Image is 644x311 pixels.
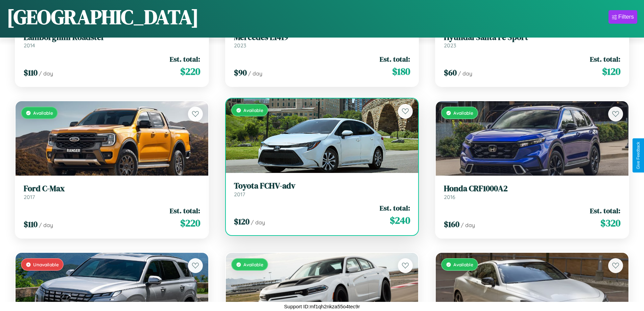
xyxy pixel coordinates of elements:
span: $ 110 [24,219,38,230]
span: Available [453,262,473,267]
span: $ 90 [234,67,247,78]
span: $ 120 [234,216,249,227]
p: Support ID: mf1qh2nkza55o4tec9r [284,302,360,311]
span: $ 220 [180,216,200,230]
span: Available [243,262,263,267]
span: $ 160 [444,219,459,230]
span: Available [33,110,53,116]
span: Est. total: [590,206,620,216]
h3: Toyota FCHV-adv [234,181,410,191]
span: 2023 [444,42,456,49]
span: Est. total: [170,206,200,216]
a: Honda CRF1000A22016 [444,184,620,200]
span: $ 120 [602,65,620,78]
span: / day [39,222,53,228]
span: / day [461,222,475,228]
h3: Ford C-Max [24,184,200,194]
span: / day [458,70,472,77]
span: $ 320 [600,216,620,230]
span: Est. total: [590,54,620,64]
span: $ 220 [180,65,200,78]
span: Unavailable [33,262,59,267]
span: 2014 [24,42,35,49]
span: Available [243,107,263,113]
span: 2017 [234,191,245,198]
h1: [GEOGRAPHIC_DATA] [7,3,199,31]
span: / day [248,70,262,77]
span: Available [453,110,473,116]
span: $ 60 [444,67,457,78]
span: Est. total: [170,54,200,64]
a: Lamborghini Roadster2014 [24,32,200,49]
a: Hyundai Santa Fe Sport2023 [444,32,620,49]
span: Est. total: [380,54,410,64]
span: / day [251,219,265,226]
span: 2017 [24,194,35,200]
a: Toyota FCHV-adv2017 [234,181,410,198]
span: $ 110 [24,67,38,78]
button: Filters [609,10,637,24]
span: / day [39,70,53,77]
a: Ford C-Max2017 [24,184,200,200]
span: $ 240 [390,214,410,227]
div: Give Feedback [636,142,641,169]
div: Filters [618,14,634,20]
span: 2016 [444,194,455,200]
h3: Honda CRF1000A2 [444,184,620,194]
span: 2023 [234,42,246,49]
span: Est. total: [380,203,410,213]
a: Mercedes L14192023 [234,32,410,49]
span: $ 180 [392,65,410,78]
